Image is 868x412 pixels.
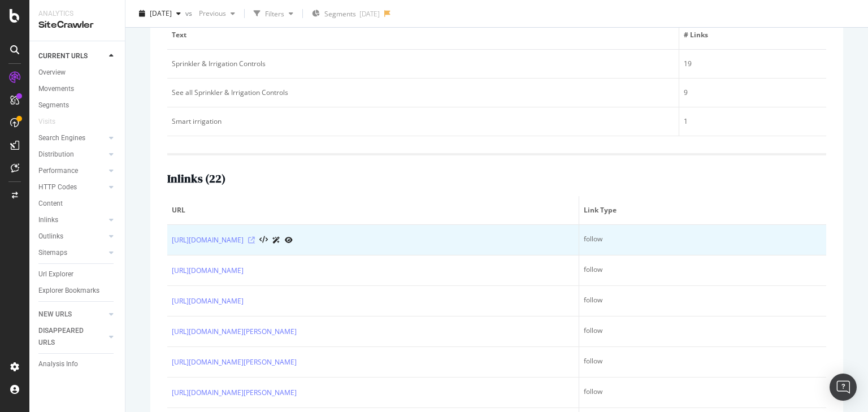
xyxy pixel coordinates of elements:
[684,88,822,98] div: 9
[38,165,78,177] div: Performance
[579,255,826,286] td: follow
[579,225,826,255] td: follow
[38,132,85,144] div: Search Engines
[172,88,674,98] div: See all Sprinkler & Irrigation Controls
[38,83,117,95] a: Movements
[38,181,77,193] div: HTTP Codes
[285,234,293,246] a: URL Inspection
[172,265,244,276] a: [URL][DOMAIN_NAME]
[684,30,819,40] span: # Links
[38,149,74,161] div: Distribution
[248,237,255,244] a: Visit Online Page
[38,325,106,349] a: DISAPPEARED URLS
[172,387,297,398] a: [URL][DOMAIN_NAME][PERSON_NAME]
[194,5,240,23] button: Previous
[38,132,106,144] a: Search Engines
[684,116,822,127] div: 1
[38,165,106,177] a: Performance
[172,30,671,40] span: Text
[579,378,826,408] td: follow
[579,316,826,347] td: follow
[38,268,73,280] div: Url Explorer
[38,198,117,210] a: Content
[38,358,117,370] a: Analysis Info
[172,59,674,69] div: Sprinkler & Irrigation Controls
[172,357,297,368] a: [URL][DOMAIN_NAME][PERSON_NAME]
[38,231,63,242] div: Outlinks
[38,67,66,79] div: Overview
[38,116,55,128] div: Visits
[167,172,225,185] h2: Inlinks ( 22 )
[38,50,88,62] div: CURRENT URLS
[38,50,106,62] a: CURRENT URLS
[172,205,571,215] span: URL
[38,9,116,19] div: Analytics
[38,309,106,320] a: NEW URLS
[38,19,116,32] div: SiteCrawler
[324,9,356,19] span: Segments
[134,5,185,23] button: [DATE]
[38,247,106,259] a: Sitemaps
[38,231,106,242] a: Outlinks
[684,59,822,69] div: 19
[259,236,268,244] button: View HTML Source
[38,67,117,79] a: Overview
[38,358,78,370] div: Analysis Info
[359,9,380,19] div: [DATE]
[38,285,99,297] div: Explorer Bookmarks
[172,326,297,337] a: [URL][DOMAIN_NAME][PERSON_NAME]
[38,268,117,280] a: Url Explorer
[584,205,819,215] span: Link Type
[185,8,194,18] span: vs
[307,5,384,23] button: Segments[DATE]
[249,5,298,23] button: Filters
[272,234,280,246] a: AI Url Details
[38,99,69,111] div: Segments
[579,347,826,378] td: follow
[172,235,244,246] a: [URL][DOMAIN_NAME]
[579,286,826,316] td: follow
[38,99,117,111] a: Segments
[830,374,857,401] div: Open Intercom Messenger
[38,285,117,297] a: Explorer Bookmarks
[38,149,106,161] a: Distribution
[38,247,67,259] div: Sitemaps
[194,8,226,18] span: Previous
[172,116,674,127] div: Smart irrigation
[172,296,244,307] a: [URL][DOMAIN_NAME]
[38,83,74,95] div: Movements
[38,309,72,320] div: NEW URLS
[38,198,63,210] div: Content
[38,325,96,349] div: DISAPPEARED URLS
[150,8,172,18] span: 2025 Aug. 19th
[38,214,58,226] div: Inlinks
[38,214,106,226] a: Inlinks
[38,181,106,193] a: HTTP Codes
[265,8,284,18] div: Filters
[38,116,67,128] a: Visits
